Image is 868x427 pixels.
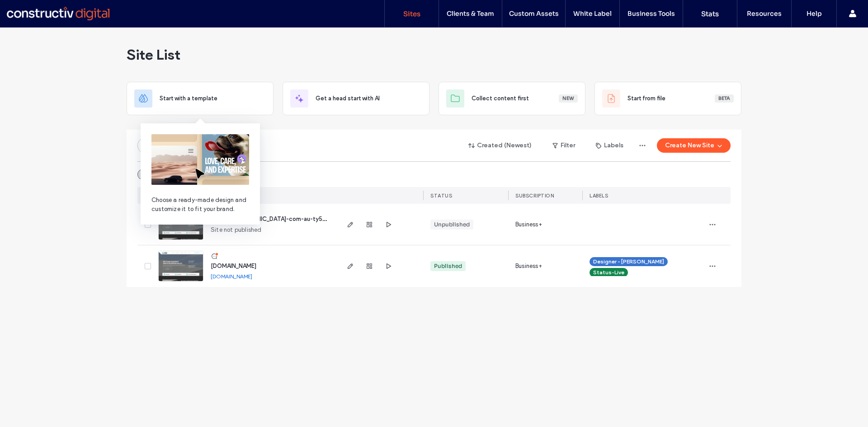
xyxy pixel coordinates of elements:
[447,9,494,18] label: Clients & Team
[509,9,559,18] label: Custom Assets
[211,215,349,223] a: www-[GEOGRAPHIC_DATA]-com-au-ty58cp25l-v1
[472,94,529,103] span: Collect content first
[137,169,179,180] button: All Sites
[515,262,542,271] span: Business+
[211,262,256,270] a: [DOMAIN_NAME]
[430,192,452,199] span: STATUS
[747,9,782,18] label: Resources
[439,82,585,115] div: Collect content firstNew
[316,94,380,103] span: Get a head start with AI
[127,46,180,64] span: Site List
[160,94,217,103] span: Start with a template
[573,9,612,18] label: White Label
[403,9,420,18] label: Sites
[807,9,822,18] label: Help
[588,138,632,153] button: Labels
[657,138,731,153] button: Create New Site
[515,220,542,229] span: Business+
[461,138,540,153] button: Created (Newest)
[211,263,256,269] span: [DOMAIN_NAME]
[434,221,470,229] div: Unpublished
[627,9,675,18] label: Business Tools
[701,9,719,18] label: Stats
[434,262,462,270] div: Published
[559,94,578,103] div: New
[127,82,274,115] div: Start with a template
[593,258,664,266] span: Designer - [PERSON_NAME]
[151,134,249,185] img: from-template.png
[627,94,665,103] span: Start from file
[211,273,252,280] a: [DOMAIN_NAME]
[594,82,741,115] div: Start from fileBeta
[543,138,584,153] button: Filter
[515,192,554,199] span: SUBSCRIPTION
[283,82,429,115] div: Get a head start with AI
[211,225,262,235] span: Site not published
[590,192,608,199] span: LABELS
[593,268,624,277] span: Status-Live
[715,94,734,103] div: Beta
[151,196,249,214] span: Choose a ready-made design and customize it to fit your brand.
